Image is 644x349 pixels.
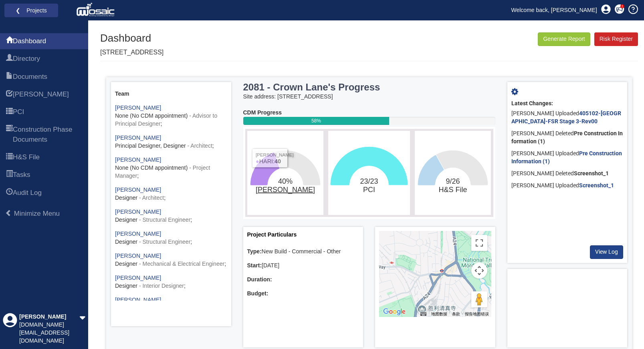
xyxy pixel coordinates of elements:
[115,104,161,111] a: [PERSON_NAME]
[381,307,408,317] a: 在 Google 地图中打开此区域（会打开一个新窗口）
[417,133,489,213] svg: 9/26​H&S File
[115,156,161,163] a: [PERSON_NAME]
[139,283,184,289] span: - Interior Designer
[115,230,227,246] div: ;
[115,217,137,223] span: Designer
[452,312,460,316] a: 条款（在新标签页中打开）
[100,32,164,44] h1: Dashboard
[115,156,227,180] div: ;
[505,4,603,16] a: Welcome back, [PERSON_NAME]
[14,210,60,217] span: Minimize Menu
[139,261,224,267] span: - Mechanical & Electrical Engineer
[13,90,69,99] span: HARI
[139,217,190,223] span: - Structural Engineer
[115,90,227,98] div: Team
[247,248,262,255] b: Type:
[115,231,161,237] a: [PERSON_NAME]
[115,239,137,245] span: Designer
[115,283,137,289] span: Designer
[579,182,614,189] a: Screenshot_1
[188,142,212,149] span: - Architect
[471,235,487,251] button: 切换全屏视图
[13,125,82,144] span: Construction Phase Documents
[115,134,161,141] a: [PERSON_NAME]
[471,263,487,279] button: 地图镜头控件
[471,291,487,307] button: 将街景小人拖到地图上以打开街景
[6,153,13,162] span: H&S File
[13,36,46,46] span: Dashboard
[511,150,622,164] a: Pre Construction Information (1)
[247,276,272,283] b: Duration:
[139,239,190,245] span: - Structural Engineer
[5,210,12,217] span: Minimize Menu
[3,313,17,345] div: Profile
[115,209,161,215] a: [PERSON_NAME]
[594,32,638,46] a: Risk Register
[13,152,40,162] span: H&S File
[247,262,359,270] div: [DATE]
[6,54,13,64] span: Directory
[115,275,161,281] a: [PERSON_NAME]
[247,231,297,238] a: Project Particulars
[243,109,495,117] div: CDM Progress
[19,313,79,321] div: [PERSON_NAME]
[255,177,315,194] text: 40%
[247,290,269,297] b: Budget:
[511,128,624,148] div: [PERSON_NAME] Deleted
[115,261,137,267] span: Designer
[115,112,188,119] span: None (No CDM appointment)
[381,307,408,317] img: Google
[511,130,623,144] b: Pre Construction Information (1)
[6,189,13,198] span: Audit Log
[511,108,624,128] div: [PERSON_NAME] Uploaded
[6,90,13,100] span: HARI
[115,253,161,259] a: [PERSON_NAME]
[76,2,117,18] img: logo_white.png
[13,54,40,64] span: Directory
[375,227,495,347] div: Project Location
[6,72,13,82] span: Documents
[115,208,227,224] div: ;
[115,297,161,303] a: [PERSON_NAME]
[6,37,13,46] span: Dashboard
[610,313,638,343] iframe: Chat
[115,134,227,150] div: ;
[13,170,30,180] span: Tasks
[330,133,408,213] svg: 23/23​PCI
[115,195,137,201] span: Designer
[247,248,359,256] div: New Build - Commercial - Other
[6,170,13,180] span: Tasks
[511,168,624,180] div: [PERSON_NAME] Deleted
[243,117,390,125] div: 58%
[360,177,378,194] text: 23/23
[590,245,623,259] a: View Log
[115,274,227,290] div: ;
[431,311,447,317] button: 地图数据
[6,125,13,145] span: Construction Phase Documents
[115,186,227,202] div: ;
[13,107,24,117] span: PCI
[465,312,489,316] a: 报告地图错误
[439,186,467,194] tspan: H&S File
[115,252,227,268] div: ;
[115,104,227,128] div: ;
[19,321,79,345] div: [DOMAIN_NAME][EMAIL_ADDRESS][DOMAIN_NAME]
[13,188,42,198] span: Audit Log
[10,5,53,16] a: ❮ Projects
[511,100,624,108] div: Latest Changes:
[243,82,451,92] h3: 2081 - Crown Lane's Progress
[247,262,262,269] b: Start:
[511,110,621,124] a: 405102-[GEOGRAPHIC_DATA]-FSR Stage 3-Rev00
[255,186,315,194] tspan: [PERSON_NAME]
[6,108,13,117] span: PCI
[139,195,164,201] span: - Architect
[420,311,426,317] button: 键盘快捷键
[249,133,321,213] svg: 40%​HARI
[538,32,590,46] button: Generate Report
[115,142,186,149] span: Principal Designer, Designer
[511,148,624,168] div: [PERSON_NAME] Uploaded
[511,180,624,192] div: [PERSON_NAME] Uploaded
